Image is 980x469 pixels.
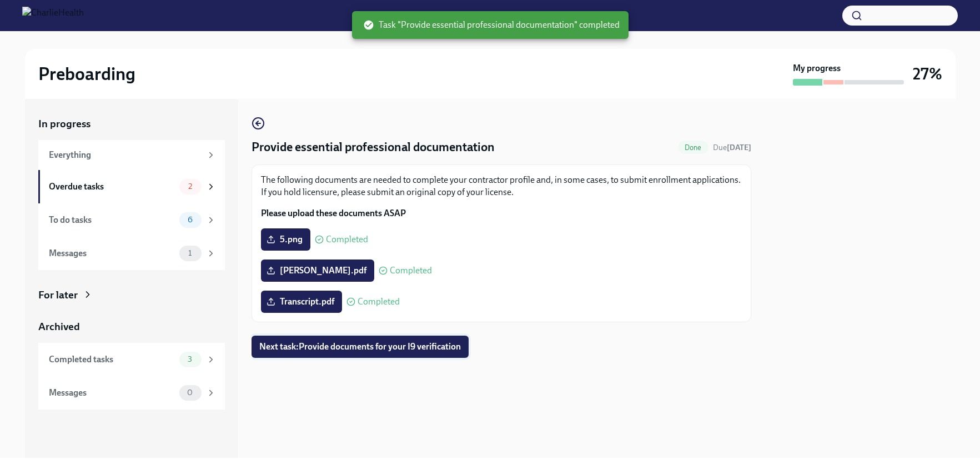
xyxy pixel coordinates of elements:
[269,234,303,245] span: 5.png
[180,388,199,397] span: 0
[252,336,469,358] button: Next task:Provide documents for your I9 verification
[261,208,406,218] strong: Please upload these documents ASAP
[913,64,942,84] h3: 27%
[713,143,751,152] span: Due
[49,181,175,193] div: Overdue tasks
[261,174,742,198] p: The following documents are needed to complete your contractor profile and, in some cases, to sub...
[727,143,751,152] strong: [DATE]
[713,142,751,153] span: August 14th, 2025 06:00
[38,288,225,302] a: For later
[261,228,310,251] label: 5.png
[49,247,175,260] div: Messages
[259,341,461,352] span: Next task : Provide documents for your I9 verification
[38,343,225,376] a: Completed tasks3
[182,249,198,257] span: 1
[793,62,841,74] strong: My progress
[38,288,78,302] div: For later
[38,117,225,131] a: In progress
[22,7,84,24] img: CharlieHealth
[269,265,366,276] span: [PERSON_NAME].pdf
[269,296,334,307] span: Transcript.pdf
[38,237,225,270] a: Messages1
[49,149,202,161] div: Everything
[261,260,374,282] label: [PERSON_NAME].pdf
[252,139,495,156] h4: Provide essential professional documentation
[38,140,225,170] a: Everything
[181,216,199,224] span: 6
[261,291,342,313] label: Transcript.pdf
[38,203,225,237] a: To do tasks6
[390,266,432,275] span: Completed
[678,143,708,152] span: Done
[38,376,225,410] a: Messages0
[38,320,225,334] a: Archived
[49,387,175,399] div: Messages
[49,214,175,226] div: To do tasks
[326,235,368,244] span: Completed
[49,353,175,366] div: Completed tasks
[38,63,135,85] h2: Preboarding
[358,297,400,306] span: Completed
[181,355,199,363] span: 3
[38,170,225,203] a: Overdue tasks2
[182,182,199,191] span: 2
[363,19,620,31] span: Task "Provide essential professional documentation" completed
